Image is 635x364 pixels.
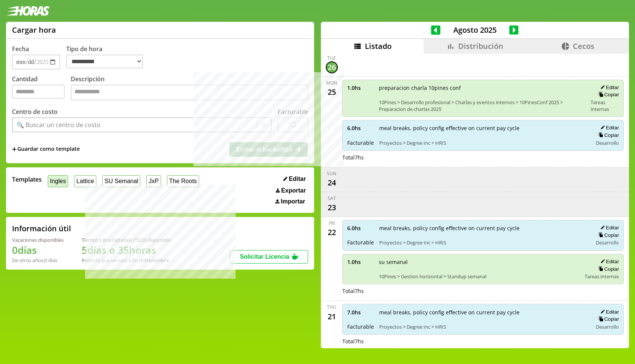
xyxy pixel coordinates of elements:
[458,41,503,51] span: Distribución
[596,140,619,146] span: Desarrollo
[342,154,624,161] div: Total 7 hs
[167,175,199,187] button: The Roots
[347,323,374,330] span: Facturable
[6,6,50,16] img: logotipo
[596,323,619,330] span: Desarrollo
[12,25,56,35] h1: Cargar hora
[12,257,64,264] div: De otros años: 0 días
[598,124,619,131] button: Editar
[441,25,509,35] span: Agosto 2025
[326,226,338,238] div: 22
[48,175,68,187] button: Ingles
[573,41,594,51] span: Cecos
[328,195,336,202] div: Sat
[74,175,96,187] button: Lattice
[145,257,169,264] b: Diciembre
[281,187,306,194] span: Exportar
[327,170,336,177] div: Sun
[379,140,588,146] span: Proyectos > Degree Inc > HRIS
[596,132,619,138] button: Copiar
[379,239,588,246] span: Proyectos > Degree Inc > HRIS
[12,75,71,102] label: Cantidad
[12,45,29,53] label: Fecha
[82,257,171,264] div: Recordá que vencen a fin de
[347,239,374,246] span: Facturable
[326,310,338,322] div: 21
[12,175,42,184] span: Templates
[347,224,374,232] span: 6.0 hs
[347,124,374,132] span: 6.0 hs
[102,175,140,187] button: SU Semanal
[273,187,308,194] button: Exportar
[12,108,58,116] label: Centro de costo
[596,91,619,98] button: Copiar
[326,86,338,98] div: 25
[71,75,308,102] label: Descripción
[379,224,588,232] span: meal breaks, policy config effective on current pay cycle
[379,258,580,265] span: su semanal
[379,273,580,280] span: 10Pines > Gestion horizontal > Standup semanal
[327,304,336,310] div: Thu
[12,145,17,153] span: +
[82,237,171,243] div: Tiempo Libre Optativo (TiLO) disponible
[289,176,306,182] span: Editar
[379,309,588,316] span: meal breaks, policy config effective on current pay cycle
[342,338,624,345] div: Total 7 hs
[12,85,65,99] input: Cantidad
[347,258,374,265] span: 1.0 hs
[365,41,392,51] span: Listado
[598,224,619,231] button: Editar
[591,99,619,112] span: Tareas internas
[12,237,64,243] div: Vacaciones disponibles
[66,55,143,68] select: Tipo de hora
[230,250,308,264] button: Solicitar Licencia
[585,273,619,280] span: Tareas internas
[12,243,64,257] h1: 0 días
[379,99,585,112] span: 10Pines > Desarrollo profesional > Charlas y eventos internos > 10PinesConf 2025 > Preparacion de...
[146,175,161,187] button: JxP
[12,223,71,234] h2: Información útil
[596,232,619,238] button: Copiar
[379,323,588,330] span: Proyectos > Degree Inc > HRIS
[329,220,335,226] div: Fri
[598,84,619,91] button: Editar
[347,139,374,146] span: Facturable
[321,54,629,347] div: scrollable content
[598,258,619,265] button: Editar
[379,124,588,132] span: meal breaks, policy config effective on current pay cycle
[281,198,305,205] span: Importar
[281,175,308,183] button: Editar
[66,45,149,70] label: Tipo de hora
[326,80,337,86] div: Mon
[347,309,374,316] span: 7.0 hs
[82,243,171,257] h1: 5 días o 35 horas
[598,309,619,315] button: Editar
[596,266,619,272] button: Copiar
[278,108,308,116] label: Facturable
[326,202,338,214] div: 23
[71,85,308,100] textarea: Descripción
[240,253,289,260] span: Solicitar Licencia
[596,316,619,322] button: Copiar
[326,61,338,73] div: 26
[379,84,585,91] span: preparacion charla 10pines conf
[342,287,624,294] div: Total 7 hs
[17,121,100,129] div: 🔍 Buscar un centro de costo
[326,177,338,189] div: 24
[347,84,374,91] span: 1.0 hs
[596,239,619,246] span: Desarrollo
[327,55,336,61] div: Tue
[12,145,80,153] span: +Guardar como template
